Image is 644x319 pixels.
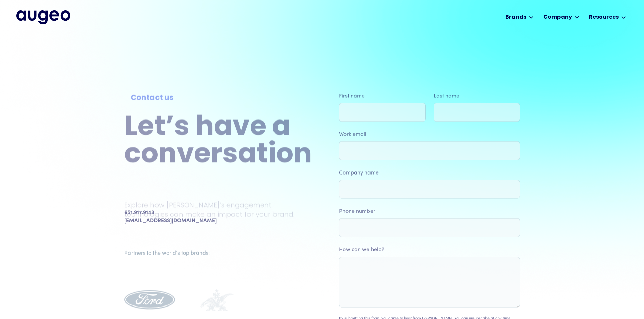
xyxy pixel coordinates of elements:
label: Last name [433,92,520,100]
label: Company name [339,169,520,177]
a: [EMAIL_ADDRESS][DOMAIN_NAME] [124,217,217,225]
label: First name [339,92,426,100]
img: Augeo's full logo in midnight blue. [16,10,70,24]
a: home [16,10,70,24]
label: Work email [339,130,520,138]
p: Explore how [PERSON_NAME]’s engagement technologies can make an impact for your brand. [124,200,312,219]
div: Resources [589,13,619,21]
div: Contact us [130,92,306,104]
label: How can we help? [339,246,520,254]
div: Partners to the world’s top brands: [124,249,309,257]
div: Brands [505,13,526,21]
div: Company [543,13,572,21]
label: Phone number [339,207,520,215]
h2: Let’s have a conversation [124,114,312,169]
